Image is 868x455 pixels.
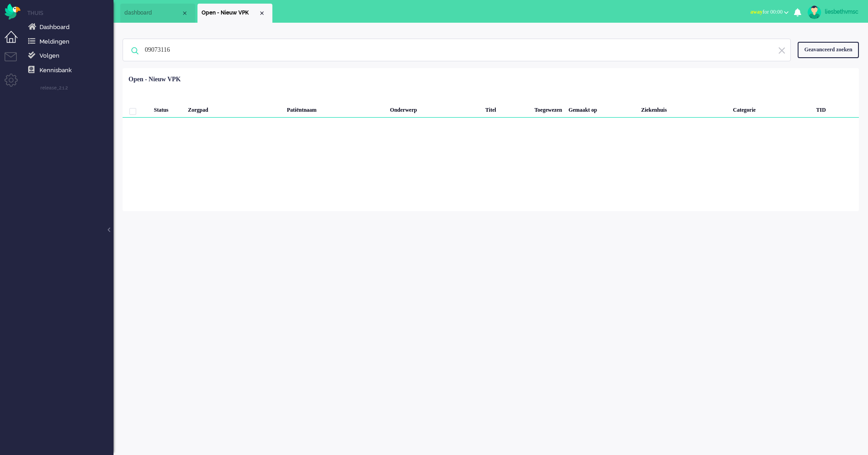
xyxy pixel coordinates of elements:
[5,31,25,51] li: Dashboard menu
[750,9,783,15] span: for 00:00
[806,5,859,19] a: liesbethvmsc
[5,6,20,13] a: Omnidesk
[5,4,20,20] img: flow_omnibird.svg
[5,52,25,73] li: Tickets menu
[39,52,59,59] span: Volgen
[26,22,113,32] a: Dashboard menu item
[202,9,258,17] span: Open - Nieuw VPK
[638,99,730,118] div: Ziekenhuis
[39,38,69,45] span: Meldingen
[813,99,859,118] div: TID
[151,99,185,118] div: Status
[40,85,68,91] span: release_2.1.2
[39,24,69,30] span: Dashboard
[26,50,113,60] a: Following
[258,10,266,17] div: Close tab
[124,9,181,17] span: dashboard
[26,36,113,46] a: Notifications menu item
[197,4,272,23] li: View
[39,67,72,74] span: Kennisbank
[128,75,181,84] div: Open - Nieuw VPK
[808,5,821,19] img: avatar
[565,99,638,118] div: Gemaakt op
[730,99,813,118] div: Categorie
[27,9,113,17] li: Home menu item
[750,9,763,15] span: away
[123,39,147,63] img: ic-search-icon.svg
[825,7,859,16] div: liesbethvmsc
[26,65,113,75] a: Knowledge base
[387,99,482,118] div: Onderwerp
[778,46,786,55] img: ic-exit.svg
[181,10,188,17] div: Close tab
[745,5,794,19] button: awayfor 00:00
[482,99,531,118] div: Titel
[531,99,565,118] div: Toegewezen
[5,74,25,94] li: Admin menu
[185,99,261,118] div: Zorgpad
[138,39,778,61] input: Zoek: ticket ID, adres
[798,42,859,58] div: Geavanceerd zoeken
[120,4,195,23] li: Dashboard
[745,3,794,23] li: awayfor 00:00
[284,99,387,118] div: Patiëntnaam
